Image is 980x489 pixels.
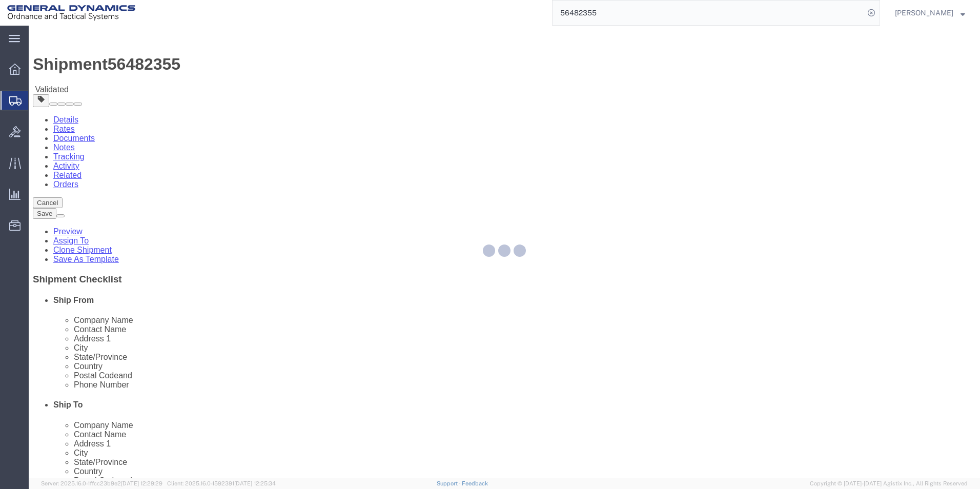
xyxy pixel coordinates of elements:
a: Feedback [462,480,488,486]
a: Support [437,480,462,486]
span: Server: 2025.16.0-1ffcc23b9e2 [41,480,162,486]
span: [DATE] 12:25:34 [234,480,276,486]
input: Search for shipment number, reference number [553,1,864,25]
span: Copyright © [DATE]-[DATE] Agistix Inc., All Rights Reserved [810,479,968,488]
img: logo [7,5,135,21]
span: [DATE] 12:29:29 [121,480,162,486]
span: Client: 2025.16.0-1592391 [167,480,276,486]
span: Karyn Mullen [895,7,953,18]
button: [PERSON_NAME] [894,7,966,19]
